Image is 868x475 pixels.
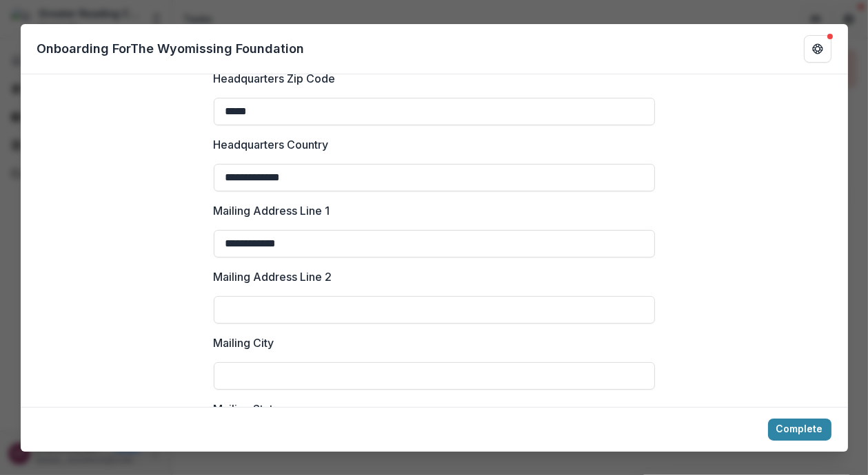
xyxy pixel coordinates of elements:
[214,401,281,417] p: Mailing State
[214,335,274,351] p: Mailing City
[37,39,305,58] p: Onboarding For The Wyomissing Foundation
[214,136,329,153] p: Headquarters Country
[804,35,831,63] button: Get Help
[214,202,330,219] p: Mailing Address Line 1
[768,419,831,441] button: Complete
[214,70,336,87] p: Headquarters Zip Code
[214,268,332,285] p: Mailing Address Line 2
